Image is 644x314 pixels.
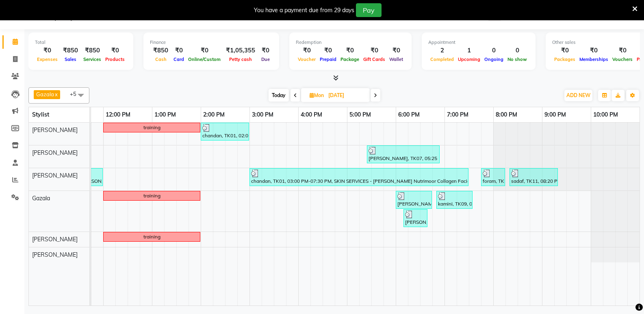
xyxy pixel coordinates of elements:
[542,109,568,121] a: 9:00 PM
[32,111,49,118] span: Stylist
[223,46,258,55] div: ₹1,05,355
[552,56,577,62] span: Packages
[482,56,505,62] span: Ongoing
[404,210,427,226] div: [PERSON_NAME], TK05, 06:10 PM-06:40 PM, HAIR WASH - Classic Hairwash Waist
[577,46,610,55] div: ₹0
[456,46,482,55] div: 1
[104,109,132,121] a: 12:00 PM
[577,56,610,62] span: Memberships
[186,56,223,62] span: Online/Custom
[150,39,273,46] div: Finance
[296,56,318,62] span: Voucher
[338,46,361,55] div: ₹0
[428,56,456,62] span: Completed
[610,46,635,55] div: ₹0
[63,56,78,62] span: Sales
[356,3,382,17] button: Pay
[296,46,318,55] div: ₹0
[397,192,431,208] div: [PERSON_NAME], TK06, 06:00 PM-06:45 PM, SKIN SERVICES - 03+ Whitening Cleanup
[610,56,635,62] span: Vouchers
[32,149,78,156] span: [PERSON_NAME]
[318,56,338,62] span: Prepaid
[143,124,160,131] div: training
[150,46,171,55] div: ₹850
[32,251,78,258] span: [PERSON_NAME]
[143,192,160,199] div: training
[428,46,456,55] div: 2
[171,56,186,62] span: Card
[361,46,387,55] div: ₹0
[387,46,405,55] div: ₹0
[428,39,529,46] div: Appointment
[259,56,272,62] span: Due
[171,46,186,55] div: ₹0
[326,89,366,102] input: 2025-09-01
[32,236,78,243] span: [PERSON_NAME]
[308,92,326,98] span: Mon
[347,109,373,121] a: 5:00 PM
[103,46,127,55] div: ₹0
[202,124,248,139] div: chandan, TK01, 02:00 PM-03:00 PM, TEXTURE SERVICES - Kerastase Retuals 3 TenX Caviar Ritual
[396,109,422,121] a: 6:00 PM
[254,6,354,15] div: You have a payment due from 29 days
[258,46,273,55] div: ₹0
[591,109,620,121] a: 10:00 PM
[505,46,529,55] div: 0
[482,169,504,185] div: foram, TK10, 07:45 PM-08:15 PM, NAILS SERVICES - Plain Gel Polish
[505,56,529,62] span: No show
[32,126,78,134] span: [PERSON_NAME]
[143,233,160,240] div: training
[250,169,468,185] div: chandan, TK01, 03:00 PM-07:30 PM, SKIN SERVICES - [PERSON_NAME] Nutrimoor Collagen Facial,WAXING ...
[60,46,81,55] div: ₹850
[445,109,471,121] a: 7:00 PM
[338,56,361,62] span: Package
[564,90,592,101] button: ADD NEW
[70,91,82,97] span: +5
[80,169,102,185] div: [PERSON_NAME], TK02, 11:30 AM-12:00 PM, FACE SERVICES - Threading Eyebrow / Upperlip / Lowerlip /...
[510,169,557,185] div: sadaf, TK11, 08:20 PM-09:20 PM, WAXING SERVICES - [GEOGRAPHIC_DATA] Wax Half Legs,WAXING SERVICES...
[35,56,60,62] span: Expenses
[32,172,78,179] span: [PERSON_NAME]
[35,46,60,55] div: ₹0
[482,46,505,55] div: 0
[227,56,254,62] span: Petty cash
[250,109,275,121] a: 3:00 PM
[318,46,338,55] div: ₹0
[152,109,178,121] a: 1:00 PM
[552,46,577,55] div: ₹0
[269,89,289,102] span: Today
[32,195,50,202] span: Gazala
[296,39,405,46] div: Redemption
[36,91,54,97] span: Gazala
[566,92,590,98] span: ADD NEW
[103,56,127,62] span: Products
[361,56,387,62] span: Gift Cards
[456,56,482,62] span: Upcoming
[494,109,519,121] a: 8:00 PM
[201,109,227,121] a: 2:00 PM
[81,46,103,55] div: ₹850
[35,39,127,46] div: Total
[186,46,223,55] div: ₹0
[368,147,439,162] div: [PERSON_NAME], TK07, 05:25 PM-06:55 PM, NAILS SERVICES - Fake Nails / Stick on
[81,56,103,62] span: Services
[437,192,472,208] div: kamini, TK09, 06:50 PM-07:35 PM, HAIR CUTS - Haircut
[153,56,169,62] span: Cash
[54,91,58,97] a: x
[299,109,324,121] a: 4:00 PM
[387,56,405,62] span: Wallet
